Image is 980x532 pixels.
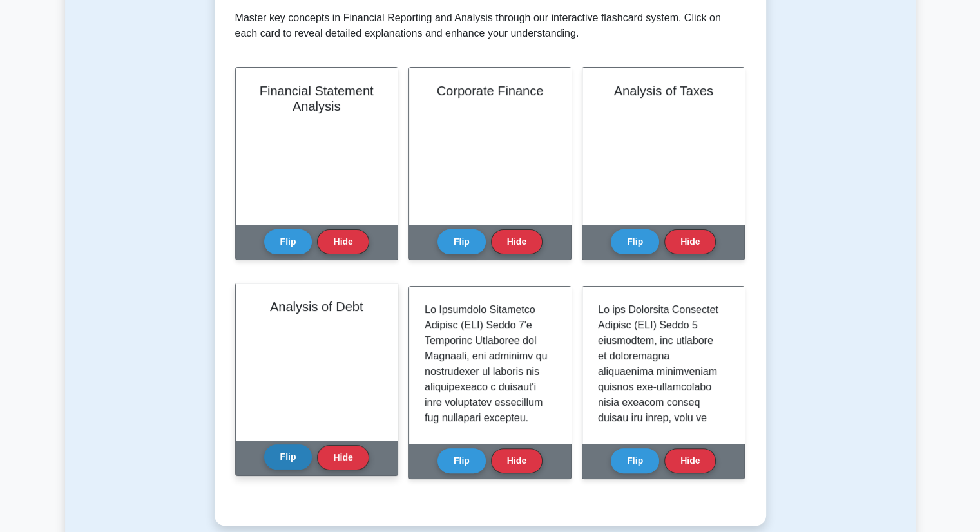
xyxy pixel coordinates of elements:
button: Hide [664,229,716,254]
h2: Analysis of Taxes [598,83,729,99]
button: Flip [611,448,659,473]
button: Hide [317,229,369,254]
button: Hide [491,448,543,473]
h2: Analysis of Debt [251,299,382,314]
h2: Corporate Finance [425,83,555,99]
h2: Financial Statement Analysis [251,83,382,114]
button: Hide [491,229,543,254]
p: Master key concepts in Financial Reporting and Analysis through our interactive flashcard system.... [235,10,745,41]
button: Hide [317,445,369,470]
button: Flip [264,229,312,254]
button: Hide [664,448,716,473]
button: Flip [437,229,486,254]
button: Flip [264,444,312,470]
button: Flip [437,448,486,473]
button: Flip [611,229,659,254]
